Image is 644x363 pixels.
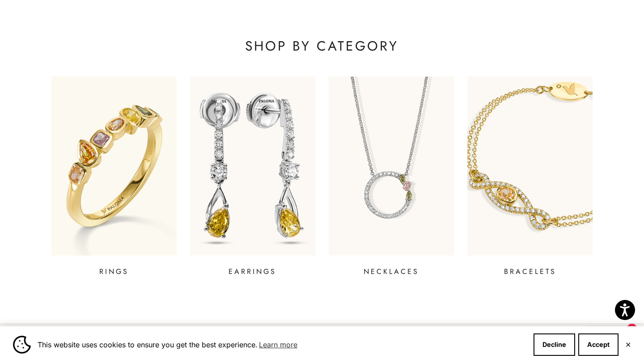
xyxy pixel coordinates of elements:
p: RINGS [99,266,129,277]
a: RINGS [51,77,177,277]
img: Cookie banner [13,336,31,354]
a: EARRINGS [190,77,315,277]
p: EARRINGS [229,266,276,277]
button: Close [625,342,631,347]
p: NECKLACES [364,266,419,277]
p: BRACELETS [504,266,556,277]
span: This website uses cookies to ensure you get the best experience. [38,338,526,351]
a: BRACELETS [467,77,593,277]
a: Learn more [258,338,299,351]
a: NECKLACES [329,77,454,277]
button: Decline [534,333,575,356]
p: SHOP BY CATEGORY [51,37,593,55]
button: Accept [578,333,619,356]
